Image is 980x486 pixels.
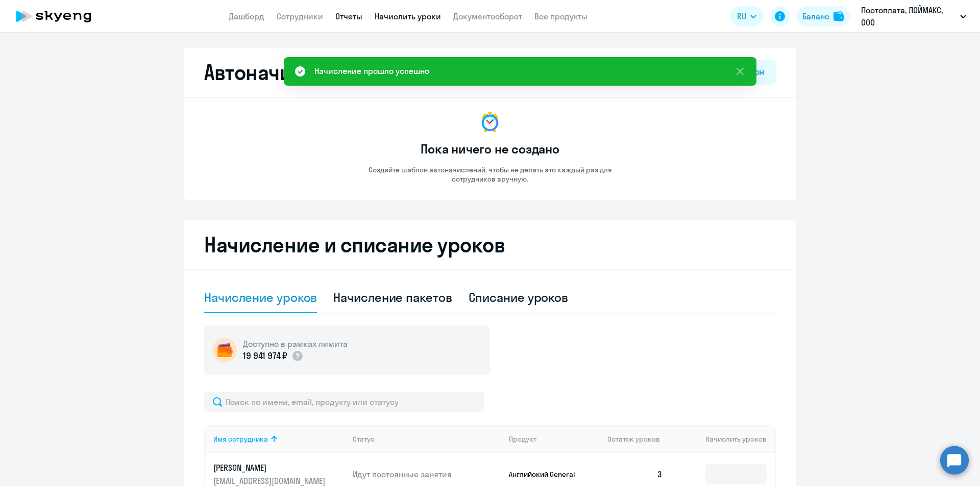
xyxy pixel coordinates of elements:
h5: Доступно в рамках лимита [243,338,348,349]
span: Остаток уроков [607,434,660,444]
div: Продукт [509,434,536,444]
button: RU [730,6,764,27]
p: Английский General [509,470,585,479]
div: Продукт [509,434,600,444]
img: balance [834,11,844,21]
div: Имя сотрудника [213,434,268,444]
div: Начисление прошло успешно [314,65,429,77]
p: Создайте шаблон автоначислений, чтобы не делать это каждый раз для сотрудников вручную. [347,165,633,184]
div: Остаток уроков [607,434,671,444]
h3: Пока ничего не создано [421,141,559,157]
img: wallet-circle.png [212,338,237,363]
div: Начисление уроков [204,289,317,305]
h2: Автоначисления [204,60,360,85]
h2: Начисление и списание уроков [204,233,776,257]
p: [PERSON_NAME] [213,462,328,473]
input: Поиск по имени, email, продукту или статусу [204,392,484,412]
a: Документооборот [453,11,522,21]
a: Сотрудники [277,11,323,21]
a: Начислить уроки [375,11,441,21]
div: Статус [353,434,375,444]
a: Все продукты [534,11,587,21]
p: Постоплата, ЛОЙМАКС, ООО [861,4,956,29]
a: Дашборд [229,11,264,21]
div: Баланс [802,10,829,22]
span: RU [737,10,746,22]
th: Начислить уроков [671,425,775,453]
a: Отчеты [335,11,362,21]
div: Имя сотрудника [213,434,345,444]
p: 19 941 974 ₽ [243,349,287,363]
button: Постоплата, ЛОЙМАКС, ООО [856,4,971,29]
div: Начисление пакетов [333,289,452,305]
img: no-data [478,110,502,135]
div: Списание уроков [469,289,569,305]
div: Статус [353,434,501,444]
p: Идут постоянные занятия [353,469,501,480]
button: Балансbalance [796,6,850,27]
